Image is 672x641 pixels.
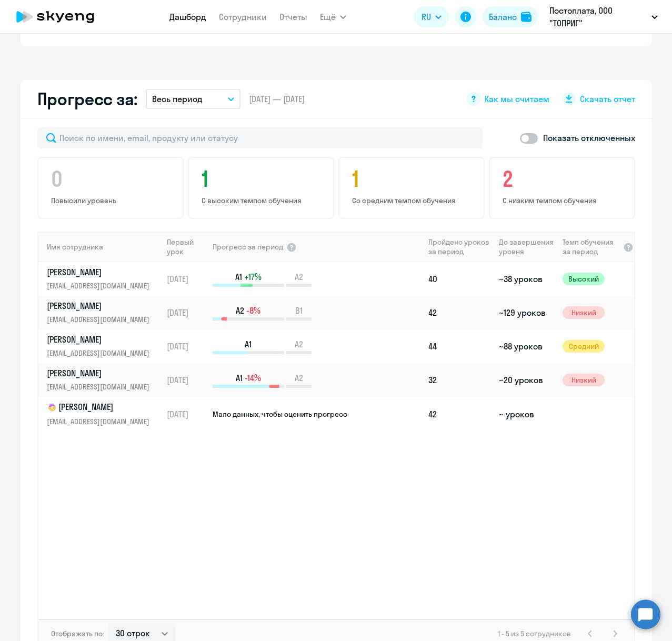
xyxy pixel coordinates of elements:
[47,347,155,359] p: [EMAIL_ADDRESS][DOMAIN_NAME]
[544,4,663,29] button: Постоплата, ООО "ТОПРИГ"
[320,11,336,23] span: Ещё
[424,296,495,329] td: 42
[495,262,558,296] td: ~38 уроков
[38,232,163,262] th: Имя сотрудника
[47,402,57,413] img: child
[47,334,162,359] a: [PERSON_NAME][EMAIL_ADDRESS][DOMAIN_NAME]
[495,363,558,397] td: ~20 уроков
[146,89,240,109] button: Весь период
[169,12,206,22] a: Дашборд
[236,305,244,316] span: A2
[279,12,307,22] a: Отчеты
[47,381,155,393] p: [EMAIL_ADDRESS][DOMAIN_NAME]
[295,338,303,350] span: A2
[235,271,242,283] span: A1
[352,166,474,192] h4: 1
[202,166,324,192] h4: 1
[249,93,305,105] span: [DATE] — [DATE]
[47,401,155,414] p: [PERSON_NAME]
[424,262,495,296] td: 40
[163,329,212,363] td: [DATE]
[295,271,303,283] span: A2
[202,196,324,205] p: С высоким темпом обучения
[563,374,605,386] span: Низкий
[51,629,104,638] span: Отображать по:
[213,242,283,252] span: Прогресс за период
[47,314,155,325] p: [EMAIL_ADDRESS][DOMAIN_NAME]
[563,273,605,285] span: Высокий
[352,196,474,205] p: Со средним темпом обучения
[543,132,635,144] p: Показать отключенных
[152,93,203,105] p: Весь период
[37,127,483,148] input: Поиск по имени, email, продукту или статусу
[498,629,571,638] span: 1 - 5 из 5 сотрудников
[47,280,155,292] p: [EMAIL_ADDRESS][DOMAIN_NAME]
[245,338,252,350] span: A1
[485,93,549,105] span: Как мы считаем
[295,372,303,384] span: A2
[563,237,619,256] span: Темп обучения за период
[495,296,558,329] td: ~129 уроков
[213,409,347,419] span: Мало данных, чтобы оценить прогресс
[424,232,495,262] th: Пройдено уроков за период
[489,11,517,23] div: Баланс
[47,334,155,345] p: [PERSON_NAME]
[495,329,558,363] td: ~88 уроков
[422,11,431,23] span: RU
[483,6,538,27] button: Балансbalance
[163,363,212,397] td: [DATE]
[245,372,261,384] span: -14%
[47,401,162,427] a: child[PERSON_NAME][EMAIL_ADDRESS][DOMAIN_NAME]
[47,367,155,379] p: [PERSON_NAME]
[163,397,212,432] td: [DATE]
[163,296,212,329] td: [DATE]
[295,305,303,316] span: B1
[580,93,635,105] span: Скачать отчет
[563,340,605,353] span: Средний
[495,397,558,432] td: ~ уроков
[563,306,605,319] span: Низкий
[47,266,155,278] p: [PERSON_NAME]
[47,300,162,325] a: [PERSON_NAME][EMAIL_ADDRESS][DOMAIN_NAME]
[244,271,262,283] span: +17%
[47,367,162,393] a: [PERSON_NAME][EMAIL_ADDRESS][DOMAIN_NAME]
[503,166,625,192] h4: 2
[47,416,155,427] p: [EMAIL_ADDRESS][DOMAIN_NAME]
[163,262,212,296] td: [DATE]
[37,88,137,109] h2: Прогресс за:
[549,4,647,29] p: Постоплата, ООО "ТОПРИГ"
[219,12,267,22] a: Сотрудники
[424,397,495,432] td: 42
[495,232,558,262] th: До завершения уровня
[414,6,449,27] button: RU
[47,266,162,292] a: [PERSON_NAME][EMAIL_ADDRESS][DOMAIN_NAME]
[47,300,155,312] p: [PERSON_NAME]
[521,12,531,22] img: balance
[163,232,212,262] th: Первый урок
[424,363,495,397] td: 32
[236,372,243,384] span: A1
[503,196,625,205] p: С низким темпом обучения
[246,305,260,316] span: -8%
[424,329,495,363] td: 44
[320,6,346,27] button: Ещё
